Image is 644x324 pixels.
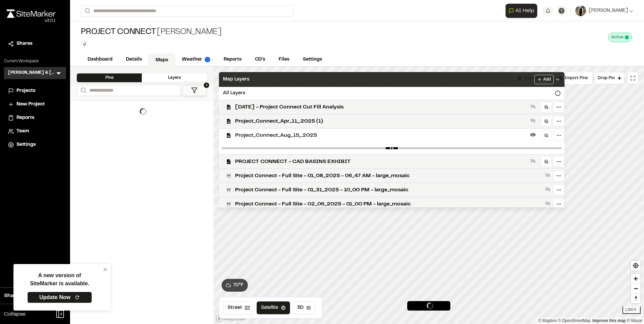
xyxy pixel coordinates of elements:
[175,53,217,66] a: Weather
[589,7,628,14] span: [PERSON_NAME]
[235,131,527,139] span: Project_Connect_Aug_15,_2025
[631,293,641,303] button: Reset bearing to north
[544,199,552,207] button: Show layer
[248,53,272,66] a: CD's
[529,157,537,165] button: Show layer
[4,292,49,300] span: Share Workspace
[205,57,210,62] img: precipai.png
[257,301,290,314] button: Satellite
[233,282,244,289] span: 70 ° F
[8,141,62,149] a: Settings
[541,130,552,141] a: Zoom to layer
[627,318,642,323] a: Maxar
[296,53,329,66] a: Settings
[598,75,615,81] span: Drop Pin
[543,76,551,83] span: Add
[7,18,56,24] div: Oh geez...please don't...
[8,114,62,122] a: Reports
[219,87,565,100] div: All Layers
[235,117,527,125] span: Project_Connect_Apr_11,_2025 (1)
[17,114,34,122] span: Reports
[17,141,36,149] span: Settings
[223,76,249,83] span: Map Layers
[622,306,641,314] div: 1,000 ft
[575,5,633,16] button: [PERSON_NAME]
[81,27,221,38] div: [PERSON_NAME]
[8,40,62,47] a: Shares
[8,87,62,95] a: Projects
[77,85,89,96] button: Search
[235,158,527,166] span: PROJECT CONNECT - CAD BASINS EXHIBIT
[631,274,641,284] button: Zoom in
[235,172,542,180] span: Project Connect - Full Site - 01_08_2025 - 06_47 AM - large_mosaic
[8,101,62,108] a: New Project
[565,75,588,81] span: Import Pins
[272,53,296,66] a: Files
[529,131,537,139] button: Hide layer
[4,58,66,64] p: Current Workspace
[541,102,552,112] a: Zoom to layer
[17,87,35,95] span: Projects
[8,70,55,76] h3: [PERSON_NAME] & [PERSON_NAME]
[541,116,552,127] a: Zoom to layer
[544,171,552,179] button: Show layer
[631,261,641,270] button: Find my location
[515,7,534,15] span: AI Help
[119,53,149,66] a: Details
[595,72,624,84] button: Drop Pin
[235,200,542,208] span: Project Connect - Full Site - 02_06_2025 - 01_00 PM - large_mosaic
[149,54,175,67] a: Maps
[529,102,537,110] button: Show layer
[541,156,552,167] a: Zoom to layer
[506,4,537,18] button: Open AI Assistant
[544,185,552,193] button: Show layer
[625,35,629,39] span: This project is active and counting against your active project count.
[235,186,542,194] span: Project Connect - Full Site - 01_31_2025 - 10_00 PM - large_mosaic
[506,4,540,18] div: Open AI Assistant
[223,301,254,314] button: Street
[30,271,89,288] p: A new version of SiteMarker is available.
[293,301,315,314] button: 3D
[631,284,641,293] span: Zoom out
[27,292,92,303] a: Update Now
[608,33,632,42] div: This project is active and counting against your active project count.
[553,72,592,84] div: Import Pins into your project
[81,40,88,48] button: Edit Tags
[529,117,537,125] button: Show layer
[204,83,209,88] span: 1
[611,34,623,40] span: Active
[81,53,119,66] a: Dashboard
[142,73,207,82] div: Layers
[8,128,62,135] a: Team
[17,128,29,135] span: Team
[534,75,554,84] button: Add
[235,103,527,111] span: [DATE] - Project Connect Cut Fill Analysis
[631,294,641,303] span: Reset bearing to north
[17,101,45,108] span: New Project
[222,279,248,292] button: 70°F
[538,318,557,323] a: Mapbox
[182,85,207,96] button: 1
[558,318,591,323] a: OpenStreetMap
[7,9,56,18] img: rebrand.png
[81,27,156,38] span: Project Connect
[17,40,32,47] span: Shares
[592,318,626,323] a: Map feedback
[4,310,26,318] span: Collapse
[214,67,644,324] canvas: Map
[103,267,108,272] button: close
[77,73,142,82] div: Pins
[631,284,641,293] button: Zoom out
[81,5,93,17] button: Search
[575,5,586,16] img: User
[216,314,245,322] a: Mapbox logo
[217,53,248,66] a: Reports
